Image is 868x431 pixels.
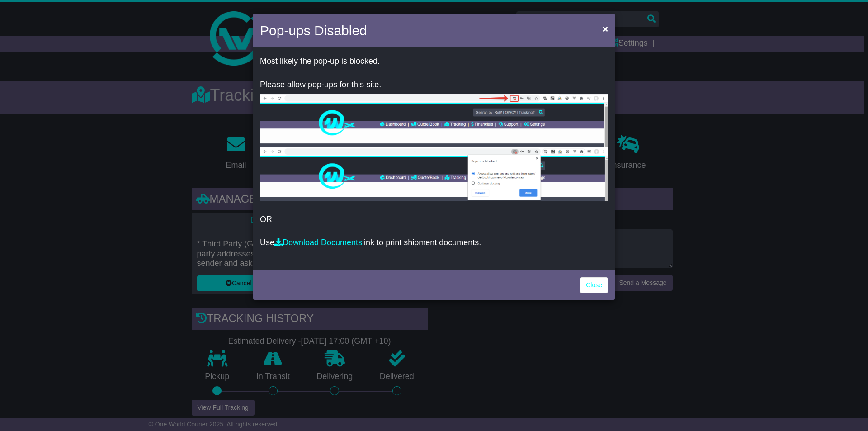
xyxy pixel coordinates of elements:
[274,238,362,247] a: Download Documents
[260,57,608,66] p: Most likely the pop-up is blocked.
[603,24,608,34] span: ×
[260,94,608,147] img: allow-popup-1.png
[260,80,608,90] p: Please allow pop-ups for this site.
[260,238,608,248] p: Use link to print shipment documents.
[260,20,367,41] h4: Pop-ups Disabled
[253,50,615,268] div: OR
[598,19,613,38] button: Close
[580,277,608,293] a: Close
[260,147,608,201] img: allow-popup-2.png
